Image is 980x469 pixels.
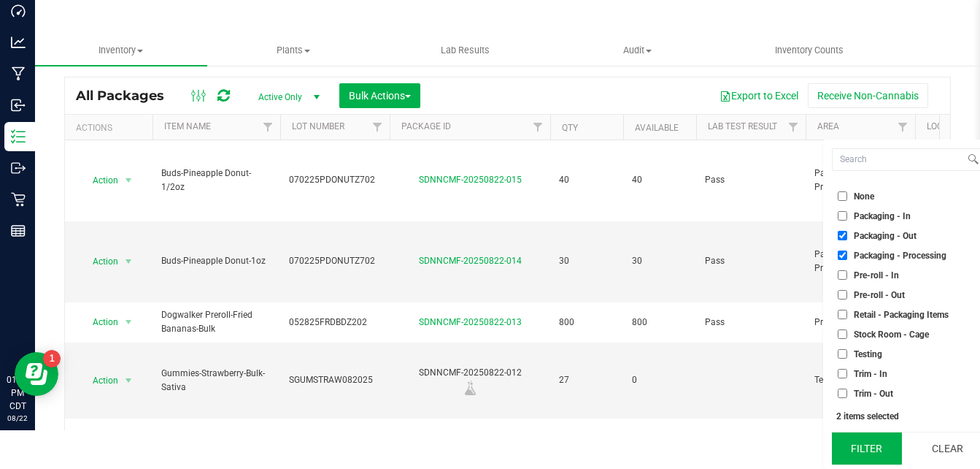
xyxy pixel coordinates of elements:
[559,254,614,268] span: 30
[814,248,906,275] span: Packaging - Processing
[705,173,797,187] span: Pass
[838,369,847,378] input: Trim - In
[710,83,808,108] button: Export to Excel
[833,149,965,170] input: Search
[832,432,902,465] button: Filter
[854,350,882,359] span: Testing
[854,232,917,240] span: Packaging - Out
[120,170,138,191] span: select
[854,330,929,339] span: Stock Room - Cage
[854,212,911,221] span: Packaging - In
[838,329,847,339] input: Stock Room - Cage
[292,121,344,131] a: Lot Number
[349,90,411,102] span: Bulk Actions
[814,167,906,194] span: Packaging - Processing
[11,129,26,144] inline-svg: Inventory
[80,251,119,272] span: Action
[814,316,906,329] span: Pre-roll - Out
[854,192,874,201] span: None
[854,389,893,398] span: Trim - Out
[401,121,451,131] a: Package ID
[15,352,58,396] iframe: Resource center
[256,115,280,140] a: Filter
[289,254,381,268] span: 070225PDONUTZ702
[854,310,949,319] span: Retail - Packaging Items
[387,366,552,394] div: SDNNCMF-20250822-012
[35,44,207,57] span: Inventory
[366,115,390,140] a: Filter
[854,291,905,300] span: Pre-roll - Out
[808,83,928,108] button: Receive Non-Cannabis
[559,373,614,387] span: 27
[120,251,138,272] span: select
[551,35,723,66] a: Audit
[207,35,379,66] a: Plants
[379,35,552,66] a: Lab Results
[708,121,777,131] a: Lab Test Result
[838,251,847,260] input: Packaging - Processing
[562,123,578,133] a: Qty
[161,167,271,194] span: Buds-Pineapple Donut-1/2oz
[419,317,522,327] a: SDNNCMF-20250822-013
[838,310,847,319] input: Retail - Packaging Items
[80,312,119,332] span: Action
[339,83,420,108] button: Bulk Actions
[814,373,906,387] span: Testing
[11,192,26,207] inline-svg: Retail
[526,115,550,140] a: Filter
[80,370,119,391] span: Action
[854,271,899,280] span: Pre-roll - In
[635,123,679,133] a: Available
[419,256,522,266] a: SDNNCMF-20250822-014
[120,312,138,332] span: select
[632,254,687,268] span: 30
[854,251,946,260] span: Packaging - Processing
[891,115,915,140] a: Filter
[289,316,381,329] span: 052825FRDBDZ202
[7,413,28,424] p: 08/22
[164,121,211,131] a: Item Name
[838,290,847,300] input: Pre-roll - Out
[76,88,179,104] span: All Packages
[43,350,61,367] iframe: Resource center unread badge
[161,254,271,268] span: Buds-Pineapple Donut-1oz
[632,173,687,187] span: 40
[11,4,26,18] inline-svg: Dashboard
[838,349,847,359] input: Testing
[208,44,379,57] span: Plants
[419,175,522,185] a: SDNNCMF-20250822-015
[838,389,847,398] input: Trim - Out
[11,35,26,50] inline-svg: Analytics
[705,316,797,329] span: Pass
[632,373,687,387] span: 0
[559,316,614,329] span: 800
[11,66,26,81] inline-svg: Manufacturing
[632,316,687,329] span: 800
[161,308,271,336] span: Dogwalker Preroll-Fried Bananas-Bulk
[7,373,28,413] p: 01:31 PM CDT
[552,44,722,57] span: Audit
[120,370,138,391] span: select
[11,98,26,113] inline-svg: Inbound
[838,270,847,280] input: Pre-roll - In
[838,211,847,221] input: Packaging - In
[817,121,839,131] a: Area
[76,123,147,133] div: Actions
[161,367,271,394] span: Gummies-Strawberry-Bulk-Sativa
[11,224,26,238] inline-svg: Reports
[836,411,978,422] div: 2 items selected
[80,170,119,191] span: Action
[289,373,381,387] span: SGUMSTRAW082025
[723,35,895,66] a: Inventory Counts
[35,35,207,66] a: Inventory
[289,173,381,187] span: 070225PDONUTZ702
[705,254,797,268] span: Pass
[838,191,847,201] input: None
[927,121,968,131] a: Location
[559,173,614,187] span: 40
[838,231,847,240] input: Packaging - Out
[387,381,552,395] div: Lab Sample
[755,44,863,57] span: Inventory Counts
[421,44,509,57] span: Lab Results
